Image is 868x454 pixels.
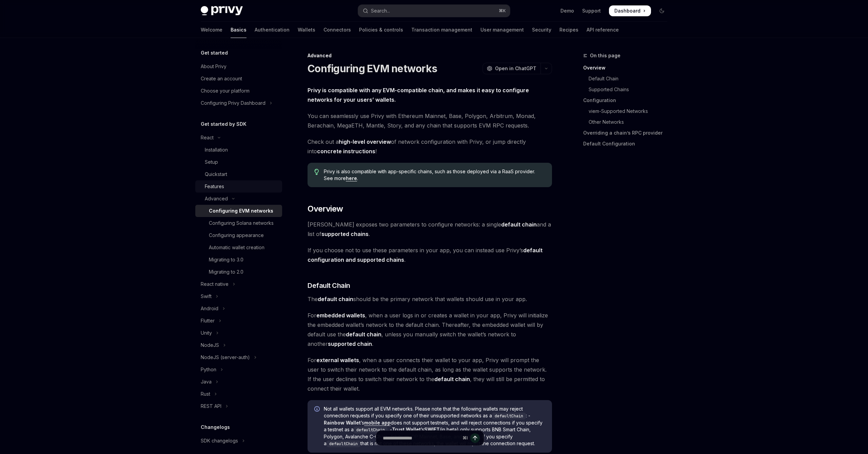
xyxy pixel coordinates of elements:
a: Demo [560,7,574,14]
a: viem-Supported Networks [583,106,673,117]
button: Toggle React native section [195,278,282,290]
a: Quickstart [195,168,282,180]
img: dark logo [201,6,243,16]
div: Configuring appearance [209,231,264,239]
a: Transaction management [411,22,472,38]
code: defaultChain [354,427,388,433]
span: Privy is also compatible with app-specific chains, such as those deployed via a RaaS provider. Se... [324,168,545,182]
div: Features [205,182,224,191]
a: Dashboard [609,5,651,16]
a: Wallets [298,22,315,38]
button: Toggle Python section [195,363,282,376]
a: Security [532,22,551,38]
div: Create an account [201,75,242,83]
svg: Info [314,406,321,413]
span: If you choose not to use these parameters in your app, you can instead use Privy’s . [308,245,552,264]
div: NodeJS (server-auth) [201,353,250,361]
div: React native [201,280,229,288]
a: Default Chain [583,73,673,84]
div: Choose your platform [201,87,250,95]
a: high-level overview [339,138,391,145]
a: Migrating to 2.0 [195,266,282,278]
div: Configuring Solana networks [209,219,274,227]
a: mobile app [364,420,391,426]
a: Supported Chains [583,84,673,95]
div: Migrating to 3.0 [209,256,243,264]
div: REST API [201,402,221,410]
a: Configuring appearance [195,229,282,241]
a: Setup [195,156,282,168]
button: Toggle SDK changelogs section [195,435,282,447]
div: Python [201,366,216,374]
button: Toggle Android section [195,302,282,315]
button: Toggle Swift section [195,290,282,302]
a: User management [480,22,524,38]
span: Not all wallets support all EVM networks. Please note that the following wallets may reject conne... [324,406,545,447]
button: Toggle Rust section [195,388,282,400]
strong: Privy is compatible with any EVM-compatible chain, and makes it easy to configure networks for yo... [308,87,529,103]
button: Toggle NodeJS section [195,339,282,351]
button: Toggle Advanced section [195,193,282,205]
span: You can seamlessly use Privy with Ethereum Mainnet, Base, Polygon, Arbitrum, Monad, Berachain, Me... [308,111,552,130]
span: Dashboard [614,7,640,14]
button: Toggle Java section [195,376,282,388]
div: Migrating to 2.0 [209,268,243,276]
div: About Privy [201,62,226,71]
strong: Rainbow Wallet [324,420,361,426]
a: Recipes [559,22,578,38]
span: Check out a of network configuration with Privy, or jump directly into ! [308,137,552,156]
div: NodeJS [201,341,219,349]
div: Java [201,378,212,386]
div: Swift [201,292,212,300]
a: API reference [587,22,619,38]
a: SWIFT [424,427,440,433]
a: Welcome [201,22,222,38]
a: Configuring Solana networks [195,217,282,229]
strong: default chain [346,331,381,338]
a: Choose your platform [195,85,282,97]
button: Toggle React section [195,132,282,144]
strong: Trust Wallet [392,427,421,432]
span: For , when a user connects their wallet to your app, Privy will prompt the user to switch their n... [308,355,552,393]
button: Toggle NodeJS (server-auth) section [195,351,282,363]
div: Advanced [308,52,552,59]
a: Connectors [323,22,351,38]
button: Open in ChatGPT [482,63,540,74]
a: About Privy [195,60,282,73]
a: Overview [583,62,673,73]
div: Android [201,304,218,313]
code: defaultChain [492,413,526,419]
strong: external wallets [316,357,359,363]
div: Search... [371,7,390,15]
div: Advanced [205,195,228,203]
h1: Configuring EVM networks [308,62,437,75]
a: Configuration [583,95,673,106]
button: Toggle Flutter section [195,315,282,327]
button: Open search [358,5,510,17]
a: Default Configuration [583,138,673,149]
button: Toggle Configuring Privy Dashboard section [195,97,282,109]
a: Features [195,180,282,193]
span: [PERSON_NAME] exposes two parameters to configure networks: a single and a list of . [308,220,552,239]
div: Quickstart [205,170,227,178]
strong: default chain [501,221,537,228]
div: Automatic wallet creation [209,243,264,252]
h5: Get started [201,49,228,57]
span: On this page [590,52,620,60]
div: React [201,134,214,142]
h5: Get started by SDK [201,120,246,128]
span: Overview [308,203,343,214]
div: Configuring EVM networks [209,207,273,215]
span: The should be the primary network that wallets should use in your app. [308,294,552,304]
div: Rust [201,390,210,398]
a: Basics [231,22,246,38]
div: Unity [201,329,212,337]
a: Other Networks [583,117,673,127]
a: supported chain [328,340,372,348]
button: Send message [470,433,480,443]
strong: supported chains [321,231,369,237]
svg: Tip [314,169,319,175]
a: here [346,175,357,181]
a: Automatic wallet creation [195,241,282,254]
div: SDK changelogs [201,437,238,445]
